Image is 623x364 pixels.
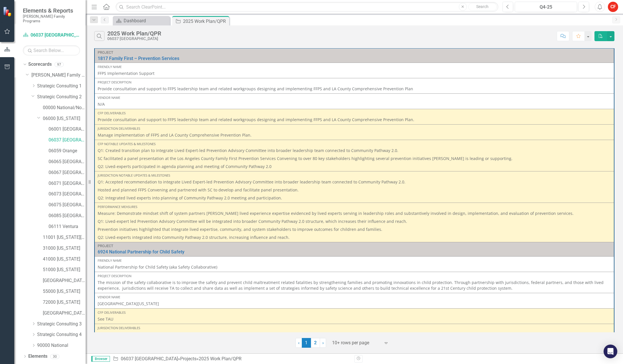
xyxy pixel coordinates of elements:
[98,71,154,76] span: FFPS Implementation Support
[98,148,611,155] p: Q1: Created transition plan to integrate Lived Expert-led Prevention Advisory Committee into broa...
[43,299,86,306] a: 72000 [US_STATE]
[107,30,161,37] div: 2025 Work Plan/QPR
[124,17,168,24] div: Dashboard
[98,173,611,178] div: Jurisdiction Notable Updates & Milestones
[98,111,611,115] div: CFP Deliverables
[517,4,575,11] div: Q4-25
[43,105,86,111] a: 00000 National/No Jurisdiction (SC2)
[43,288,86,295] a: 55000 [US_STATE]
[49,169,86,176] a: 06067 [GEOGRAPHIC_DATA]
[43,234,86,241] a: 11001 [US_STATE][GEOGRAPHIC_DATA]
[180,356,196,361] a: Projects
[98,132,611,138] p: Manage implementation of FFPS and LA County Comprehensive Prevention Plan.
[43,310,86,317] a: [GEOGRAPHIC_DATA]
[199,356,242,361] div: 2025 Work Plan/QPR
[183,18,228,25] div: 2025 Work Plan/QPR
[98,80,611,85] div: Project Description
[116,2,498,12] input: Search ClearPoint...
[98,194,611,201] p: Q2: Integrated lived experts into planning of Community Pathway 2.0 meeting and participation.
[3,7,13,17] img: ClearPoint Strategy
[28,61,52,68] a: Scorecards
[49,202,86,208] a: 06075 [GEOGRAPHIC_DATA]
[23,14,80,23] small: [PERSON_NAME] Family Programs
[55,62,64,67] div: 97
[468,3,497,11] button: Search
[98,126,611,131] div: Jurisdiction Deliverables
[98,332,611,337] p: See TAU
[49,180,86,187] a: 06071 [GEOGRAPHIC_DATA]
[43,277,86,284] a: [GEOGRAPHIC_DATA][US_STATE]
[302,338,311,348] span: 1
[37,94,86,100] a: Strategic Consulting 2
[107,37,161,41] div: 06037 [GEOGRAPHIC_DATA]
[49,191,86,197] a: 06073 [GEOGRAPHIC_DATA]
[98,233,611,240] p: Q2: Lived-experts integrated into Community Pathway 2.0 structure, increasing influence and reach.
[98,163,611,169] p: Q2: Lived-experts participated in agenda planning and meeting of Community Pathway 2.0
[37,321,86,327] a: Strategic Consulting 3
[31,72,86,79] a: [PERSON_NAME] Family Programs
[604,345,617,358] div: Open Intercom Messenger
[49,213,86,219] a: 06085 [GEOGRAPHIC_DATA][PERSON_NAME]
[37,331,86,338] a: Strategic Consulting 4
[98,95,611,100] div: Vendor Name
[98,179,611,186] p: Q1: Accepted recommendation to integrate Lived Expert-led Prevention Advisory Committee into broa...
[113,356,350,362] div: » »
[98,295,611,299] div: Vendor Name
[23,45,80,55] input: Search Below...
[37,83,86,89] a: Strategic Consulting 1
[98,244,611,248] div: Project
[98,280,611,291] p: The mission of the safety collaborative is to improve the safety and prevent child maltreatment r...
[98,217,611,225] p: Q1: Lived-expert led Prevention Advisory Committee will be integrated into broader Community Path...
[98,155,611,163] p: SC facilitated a panel presentation at the Los Angeles County Family First Prevention Services Co...
[98,205,611,209] div: Performance Measures
[98,65,611,69] div: Friendly Name
[98,186,611,194] p: Hosted and planned FFPS Convening and partnered with SC to develop and facilitate panel presentat...
[49,126,86,133] a: 06001 [GEOGRAPHIC_DATA]
[98,86,611,92] p: Provide consultation and support to FFPS leadership team and related workgroups designing and imp...
[49,223,86,230] a: 06111 Ventura
[98,142,611,146] div: CFP Notable Updates & Milestones
[476,4,489,9] span: Search
[23,7,80,14] span: Elements & Reports
[98,274,611,278] div: Project Description
[114,17,168,24] a: Dashboard
[43,115,86,122] a: 06000 [US_STATE]
[98,117,611,123] p: Provide consultation and support to FFPS leadership team and related workgroups designing and imp...
[98,225,611,233] p: Prevention initiatives highlighted that integrate lived expertise, community, and system stakehol...
[515,2,577,12] button: Q4-25
[98,316,611,322] p: See TAU
[98,258,611,263] div: Friendly Name
[98,51,611,55] div: Project
[43,267,86,273] a: 51000 [US_STATE]
[37,342,86,349] a: 90000 National
[43,256,86,263] a: 41000 [US_STATE]
[98,56,611,61] a: 1817 Family First – Prevention Services
[91,356,110,362] span: Browser
[98,101,105,107] span: N/A
[98,249,611,255] a: 6924 National Partnership for Child Safety
[23,32,80,39] a: 06037 [GEOGRAPHIC_DATA]
[98,310,611,315] div: CFP Deliverables
[49,137,86,143] a: 06037 [GEOGRAPHIC_DATA]
[121,356,178,361] a: 06037 [GEOGRAPHIC_DATA]
[43,245,86,252] a: 31000 [US_STATE]
[50,354,59,359] div: 30
[98,326,611,330] div: Jurisdiction Deliverables
[608,2,618,12] button: CF
[311,338,320,348] a: 2
[49,159,86,165] a: 06065 [GEOGRAPHIC_DATA]
[298,340,300,345] span: ‹
[98,301,159,306] span: [GEOGRAPHIC_DATA][US_STATE]
[28,353,47,360] a: Elements
[322,340,324,345] span: ›
[49,148,86,154] a: 06059 Orange
[98,211,611,217] p: Measure: Demonstrate mindset shift of system partners [PERSON_NAME] lived experience expertise ev...
[98,264,217,270] span: National Partnership for Child Safety (aka Safety Collaborative)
